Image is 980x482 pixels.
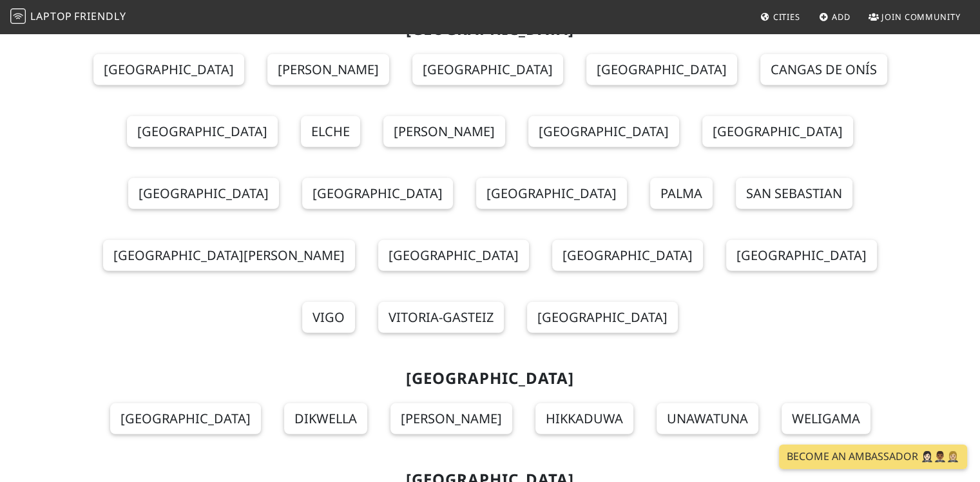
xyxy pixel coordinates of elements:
[832,11,850,23] span: Add
[586,54,737,85] a: [GEOGRAPHIC_DATA]
[390,403,512,434] a: [PERSON_NAME]
[702,116,853,147] a: [GEOGRAPHIC_DATA]
[378,302,504,333] a: Vitoria-Gasteiz
[74,9,126,23] span: Friendly
[127,116,278,147] a: [GEOGRAPHIC_DATA]
[267,54,389,85] a: [PERSON_NAME]
[476,178,627,209] a: [GEOGRAPHIC_DATA]
[30,9,72,23] span: Laptop
[284,403,367,434] a: Dikwella
[552,240,703,271] a: [GEOGRAPHIC_DATA]
[301,116,360,147] a: Elche
[650,178,713,209] a: Palma
[528,116,679,147] a: [GEOGRAPHIC_DATA]
[535,403,633,434] a: Hikkaduwa
[773,11,800,23] span: Cities
[302,178,453,209] a: [GEOGRAPHIC_DATA]
[755,5,805,28] a: Cities
[10,6,126,28] a: LaptopFriendly LaptopFriendly
[73,369,908,388] h2: [GEOGRAPHIC_DATA]
[863,5,966,28] a: Join Community
[527,302,678,333] a: [GEOGRAPHIC_DATA]
[302,302,355,333] a: Vigo
[814,5,856,28] a: Add
[412,54,563,85] a: [GEOGRAPHIC_DATA]
[881,11,961,23] span: Join Community
[378,240,529,271] a: [GEOGRAPHIC_DATA]
[760,54,887,85] a: Cangas de Onís
[110,403,261,434] a: [GEOGRAPHIC_DATA]
[657,403,758,434] a: Unawatuna
[726,240,877,271] a: [GEOGRAPHIC_DATA]
[736,178,852,209] a: San Sebastian
[10,8,26,24] img: LaptopFriendly
[128,178,279,209] a: [GEOGRAPHIC_DATA]
[383,116,505,147] a: [PERSON_NAME]
[103,240,355,271] a: [GEOGRAPHIC_DATA][PERSON_NAME]
[93,54,244,85] a: [GEOGRAPHIC_DATA]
